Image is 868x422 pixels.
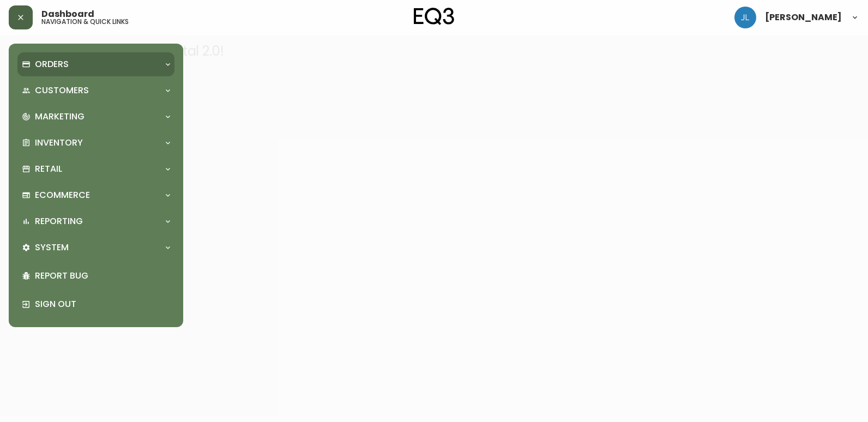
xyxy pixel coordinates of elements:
p: Inventory [35,137,83,149]
p: Marketing [35,111,85,123]
p: Orders [35,58,69,70]
div: Customers [17,79,174,103]
div: System [17,236,174,260]
img: logo [414,8,454,25]
p: Ecommerce [35,189,90,201]
p: Retail [35,163,62,175]
p: Report Bug [35,270,170,282]
p: Customers [35,85,89,97]
p: Sign Out [35,298,170,310]
span: Dashboard [41,10,94,19]
div: Inventory [17,131,174,155]
div: Ecommerce [17,183,174,207]
p: Reporting [35,215,83,227]
div: Sign Out [17,290,174,318]
div: Orders [17,52,174,76]
p: System [35,242,69,254]
h5: navigation & quick links [41,19,129,25]
div: Report Bug [17,262,174,290]
div: Reporting [17,209,174,233]
div: Marketing [17,105,174,129]
span: [PERSON_NAME] [765,13,842,22]
img: 1c9c23e2a847dab86f8017579b61559c [734,7,756,28]
div: Retail [17,157,174,181]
